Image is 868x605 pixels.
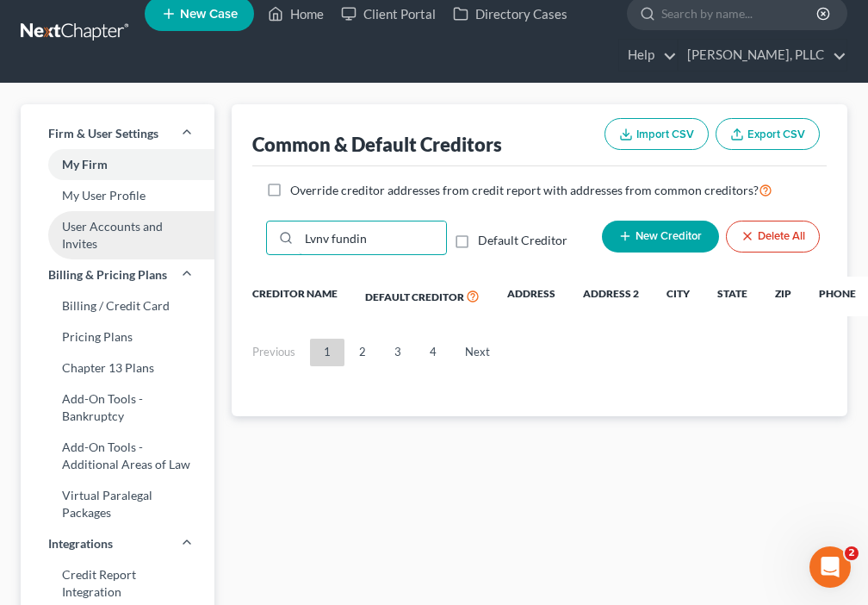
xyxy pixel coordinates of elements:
[679,40,846,71] a: [PERSON_NAME], PLLC
[48,125,158,142] span: Firm & User Settings
[636,128,694,141] span: Import CSV
[21,384,214,432] a: Add-On Tools - Bankruptcy
[726,221,820,253] button: Delete All
[758,230,805,244] span: Delete All
[602,221,719,253] button: New Creditor
[416,339,450,366] a: 4
[451,339,504,366] a: Next
[478,232,567,249] label: Default Creditor
[180,8,238,21] span: New Case
[21,321,214,352] a: Pricing Plans
[21,528,214,559] a: Integrations
[252,132,502,157] div: Common & Default Creditors
[809,546,851,588] iframe: Intercom live chat
[716,118,820,150] button: Export CSV
[21,259,214,290] a: Billing & Pricing Plans
[21,180,214,211] a: My User Profile
[310,339,344,366] a: 1
[619,40,677,71] a: Help
[21,211,214,259] a: User Accounts and Invites
[775,287,791,300] span: Zip
[635,230,702,244] span: New Creditor
[507,287,555,300] span: Address
[819,287,856,300] span: Phone
[290,183,759,197] span: Override creditor addresses from credit report with addresses from common creditors?
[21,118,214,149] a: Firm & User Settings
[365,290,464,303] span: Default Creditor
[48,535,113,552] span: Integrations
[666,287,690,300] span: City
[21,290,214,321] a: Billing / Credit Card
[381,339,415,366] a: 3
[717,287,747,300] span: State
[252,287,338,300] span: Creditor Name
[21,352,214,384] a: Chapter 13 Plans
[845,546,859,560] span: 2
[604,118,709,150] button: Import CSV
[21,149,214,180] a: My Firm
[299,221,446,254] input: Quick Search
[583,287,639,300] span: Address 2
[21,432,214,480] a: Add-On Tools - Additional Areas of Law
[48,266,167,284] span: Billing & Pricing Plans
[21,480,214,528] a: Virtual Paralegal Packages
[345,339,380,366] a: 2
